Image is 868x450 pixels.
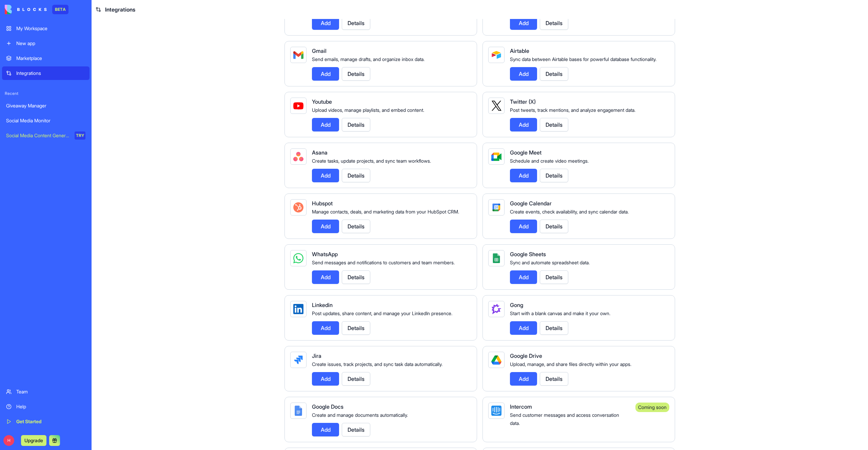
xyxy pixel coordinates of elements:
button: Details [540,16,568,30]
div: Team [16,388,85,395]
div: Giveaway Manager [6,102,85,109]
button: Details [342,118,370,131]
button: Add [510,372,537,386]
div: Get Started [16,418,85,425]
button: Add [312,423,339,436]
button: Upgrade [21,435,46,446]
span: Upload, manage, and share files directly within your apps. [510,361,631,367]
button: Add [312,67,339,81]
button: Add [510,118,537,131]
span: Linkedin [312,302,333,308]
span: Upload videos, manage playlists, and embed content. [312,107,424,113]
div: Coming soon [635,403,669,412]
div: Marketplace [16,55,85,62]
span: Intercom [510,403,532,410]
span: Gmail [312,47,327,54]
button: Add [312,16,339,30]
button: Details [540,321,568,335]
span: Integrations [105,5,135,14]
a: Get Started [2,415,90,428]
button: Details [342,423,370,436]
button: Add [312,220,339,233]
div: Social Media Content Generator [6,132,70,139]
button: Add [510,270,537,284]
button: Add [312,118,339,131]
a: Integrations [2,66,90,80]
span: Google Docs [312,403,343,410]
a: Marketplace [2,52,90,65]
div: Social Media Monitor [6,117,85,124]
button: Details [342,220,370,233]
span: Sync and automate spreadsheet data. [510,260,590,265]
a: Social Media Monitor [2,114,90,127]
span: Gong [510,302,523,308]
span: Google Meet [510,149,541,156]
a: Giveaway Manager [2,99,90,112]
button: Details [540,220,568,233]
button: Add [510,67,537,81]
div: BETA [52,5,68,14]
span: WhatsApp [312,251,338,258]
img: logo [5,5,47,14]
button: Add [312,372,339,386]
button: Add [312,169,339,182]
button: Details [342,372,370,386]
button: Details [540,118,568,131]
button: Details [342,16,370,30]
span: Hubspot [312,200,333,207]
button: Add [510,220,537,233]
span: H [3,435,14,446]
button: Details [342,270,370,284]
span: Post updates, share content, and manage your LinkedIn presence. [312,310,452,316]
span: Google Sheets [510,251,546,258]
span: Send customer messages and access conversation data. [510,412,619,426]
button: Add [510,16,537,30]
a: BETA [5,5,68,14]
span: Google Drive [510,352,542,359]
a: Help [2,400,90,413]
button: Add [312,270,339,284]
a: Upgrade [21,437,46,444]
span: Start with a blank canvas and make it your own. [510,310,610,316]
a: Social Media Content GeneratorTRY [2,129,90,142]
button: Add [510,169,537,182]
span: Recent [2,91,90,96]
span: Create and manage documents automatically. [312,412,408,418]
div: New app [16,40,85,47]
span: Twitter (X) [510,98,536,105]
span: Asana [312,149,328,156]
a: My Workspace [2,22,90,35]
button: Details [540,270,568,284]
a: Team [2,385,90,398]
button: Add [312,321,339,335]
button: Details [540,169,568,182]
span: Create tasks, update projects, and sync team workflows. [312,158,431,164]
span: Google Calendar [510,200,552,207]
span: Send emails, manage drafts, and organize inbox data. [312,56,425,62]
span: Schedule and create video meetings. [510,158,589,164]
span: Send messages and notifications to customers and team members. [312,260,455,265]
button: Details [342,169,370,182]
button: Details [342,321,370,335]
button: Details [540,372,568,386]
span: Youtube [312,98,332,105]
span: Airtable [510,47,529,54]
span: Post tweets, track mentions, and analyze engagement data. [510,107,635,113]
button: Details [342,67,370,81]
span: Manage contacts, deals, and marketing data from your HubSpot CRM. [312,209,459,214]
div: TRY [75,131,85,140]
span: Jira [312,352,321,359]
span: Sync data between Airtable bases for powerful database functionality. [510,56,656,62]
button: Details [540,67,568,81]
span: Create events, check availability, and sync calendar data. [510,209,629,214]
a: New app [2,37,90,50]
button: Add [510,321,537,335]
div: Help [16,403,85,410]
div: Integrations [16,70,85,77]
div: My Workspace [16,25,85,32]
span: Create issues, track projects, and sync task data automatically. [312,361,442,367]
